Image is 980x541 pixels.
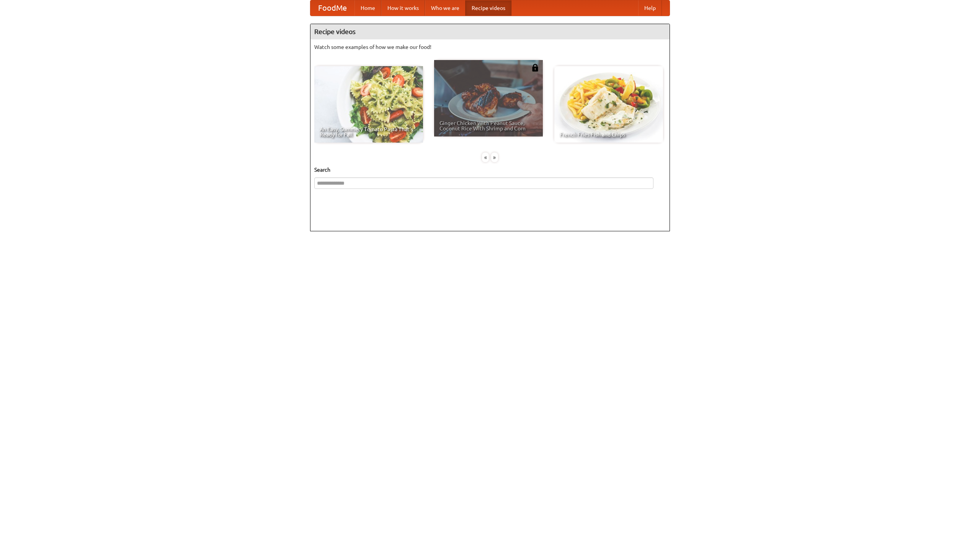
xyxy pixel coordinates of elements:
[314,43,666,51] p: Watch some examples of how we make our food!
[638,0,662,16] a: Help
[310,24,670,39] h4: Recipe videos
[425,0,465,16] a: Who we are
[531,64,539,71] img: 483408.png
[381,0,425,16] a: How it works
[310,0,354,16] a: FoodMe
[314,166,666,174] h5: Search
[465,0,511,16] a: Recipe videos
[314,66,423,143] a: An Easy, Summery Tomato Pasta That's Ready for Fall
[320,127,418,137] span: An Easy, Summery Tomato Pasta That's Ready for Fall
[354,0,381,16] a: Home
[491,153,498,162] div: »
[554,66,663,143] a: French Fries Fish and Chips
[560,132,658,137] span: French Fries Fish and Chips
[482,153,489,162] div: «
